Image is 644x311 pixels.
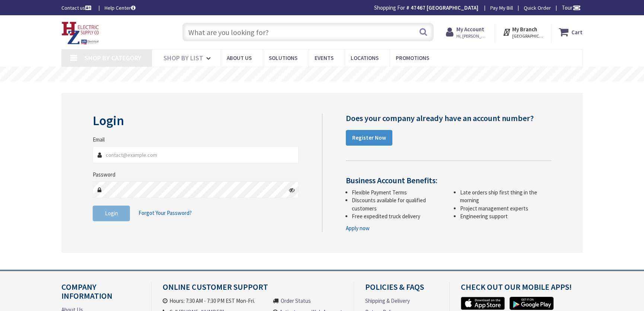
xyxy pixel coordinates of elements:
span: About Us [227,54,252,61]
button: Login [93,206,130,221]
a: Register Now [346,130,392,146]
span: Shopping For [374,4,405,11]
strong: 47467 [GEOGRAPHIC_DATA] [411,4,478,11]
rs-layer: Free Same Day Pickup at 8 Locations [256,70,389,79]
h2: Login [93,114,299,128]
strong: My Branch [512,26,537,33]
i: Click here to show/hide password [289,187,295,193]
li: Hours: 7:30 AM - 7:30 PM EST Mon-Fri. [163,297,266,305]
span: Login [105,210,118,217]
span: Solutions [269,54,297,61]
a: Shipping & Delivery [365,297,410,305]
input: Email [93,146,299,163]
a: Order Status [281,297,311,305]
h4: Business Account Benefits: [346,176,551,185]
strong: My Account [456,26,484,33]
h4: Check out Our Mobile Apps! [461,282,588,297]
li: Late orders ship first thing in the morning [460,188,551,204]
span: Promotions [396,54,429,61]
strong: Cart [571,25,583,39]
span: Shop By List [163,54,203,62]
span: Hi, [PERSON_NAME] [456,33,488,39]
strong: # [406,4,409,11]
img: HZ Electric Supply [61,22,99,45]
input: What are you looking for? [182,23,434,41]
label: Email [93,136,105,143]
a: Apply now [346,224,370,232]
a: Help Center [105,4,136,12]
h4: Policies & FAQs [365,282,438,297]
span: [GEOGRAPHIC_DATA], [GEOGRAPHIC_DATA] [512,33,544,39]
div: My Branch [GEOGRAPHIC_DATA], [GEOGRAPHIC_DATA] [503,25,544,39]
span: Locations [351,54,379,61]
h4: Does your company already have an account number? [346,114,551,123]
label: Password [93,171,115,178]
a: Cart [559,25,583,39]
a: Pay My Bill [490,4,513,12]
span: Tour [562,4,581,11]
h4: Online Customer Support [163,282,342,297]
li: Project management experts [460,204,551,212]
a: Quick Order [524,4,551,12]
a: Forgot Your Password? [138,206,192,220]
li: Discounts available for qualified customers [352,196,443,212]
span: Shop By Category [85,54,141,62]
li: Engineering support [460,212,551,220]
h4: Company Information [61,282,140,306]
strong: Register Now [352,134,386,141]
a: Contact us [61,4,93,12]
a: My Account Hi, [PERSON_NAME] [446,25,488,39]
li: Flexible Payment Terms [352,188,443,196]
span: Forgot Your Password? [138,209,192,216]
span: Events [315,54,334,61]
li: Free expedited truck delivery [352,212,443,220]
